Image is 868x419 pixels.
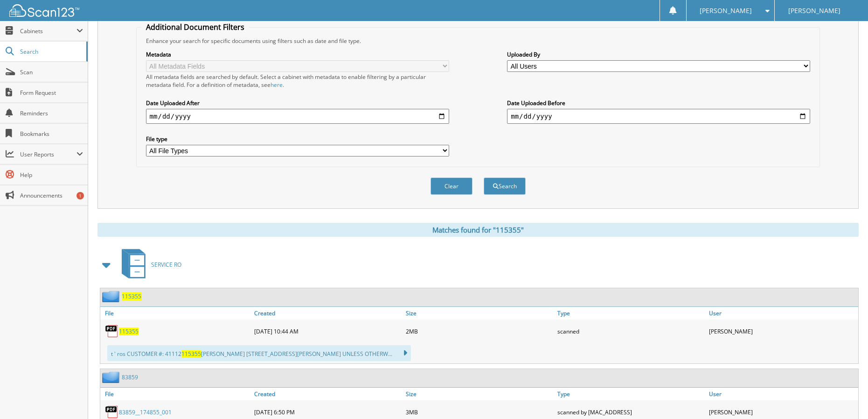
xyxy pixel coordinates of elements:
div: [PERSON_NAME] [707,322,858,341]
legend: Additional Document Filters [141,22,249,32]
img: PDF.png [105,405,119,419]
label: File type [146,135,449,143]
div: t ' ros CUSTOMER #: 41112 [PERSON_NAME] [STREET_ADDRESS][PERSON_NAME] UNLESS OTHERW... [107,345,411,361]
span: [PERSON_NAME] [788,8,840,14]
div: Enhance your search for specific documents using filters such as date and file type. [141,37,815,45]
a: File [100,307,252,320]
div: 2MB [403,322,555,341]
span: Bookmarks [20,130,83,138]
button: Clear [431,178,472,195]
a: 83859__174855_001 [119,408,172,416]
span: Help [20,171,83,179]
a: Size [403,307,555,320]
label: Date Uploaded After [146,99,449,107]
span: 115355 [181,350,201,358]
input: start [146,109,449,124]
div: All metadata fields are searched by default. Select a cabinet with metadata to enable filtering b... [146,73,449,89]
span: Form Request [20,89,83,97]
a: Type [555,388,707,400]
img: PDF.png [105,324,119,338]
div: Matches found for "115355" [97,223,859,237]
span: Scan [20,68,83,76]
button: Search [484,178,526,195]
span: Cabinets [20,27,76,35]
a: 115355 [122,292,141,300]
span: SERVICE RO [151,261,181,269]
div: 1 [76,192,84,199]
span: Announcements [20,192,83,199]
span: Reminders [20,109,83,117]
a: User [707,307,858,320]
div: scanned [555,322,707,341]
img: folder2.png [102,371,122,383]
a: Created [252,388,403,400]
label: Uploaded By [507,50,810,58]
a: 115355 [119,327,139,335]
img: folder2.png [102,291,122,302]
span: Search [20,48,82,56]
iframe: Chat Widget [821,374,868,419]
a: Type [555,307,707,320]
img: scan123-logo-white.svg [9,4,79,17]
label: Metadata [146,50,449,58]
a: 83859 [122,373,138,381]
a: here [271,81,283,89]
span: [PERSON_NAME] [700,8,752,14]
a: Size [403,388,555,400]
input: end [507,109,810,124]
span: User Reports [20,150,76,158]
a: User [707,388,858,400]
a: File [100,388,252,400]
label: Date Uploaded Before [507,99,810,107]
a: SERVICE RO [116,246,181,283]
div: [DATE] 10:44 AM [252,322,403,341]
a: Created [252,307,403,320]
